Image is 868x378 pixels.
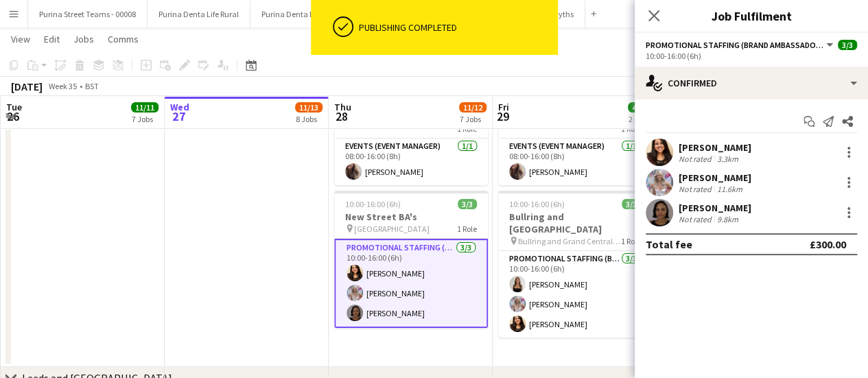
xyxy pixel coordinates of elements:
[460,114,486,124] div: 7 Jobs
[679,141,751,154] div: [PERSON_NAME]
[646,40,835,50] button: Promotional Staffing (Brand Ambassadors)
[635,7,868,25] h3: Job Fulfilment
[85,81,99,91] div: BST
[621,236,641,246] span: 1 Role
[11,33,30,45] span: View
[295,102,322,113] span: 11/13
[679,154,714,164] div: Not rated
[457,224,477,234] span: 1 Role
[170,101,189,113] span: Wed
[168,108,189,124] span: 27
[459,102,486,113] span: 11/12
[498,101,509,113] span: Fri
[498,91,652,185] app-job-card: 08:00-16:00 (8h)1/1Event Manager1 RoleEvents (Event Manager)1/108:00-16:00 (8h)[PERSON_NAME]
[68,30,99,48] a: Jobs
[714,184,745,194] div: 11.6km
[714,154,741,164] div: 3.3km
[5,30,36,48] a: View
[635,67,868,99] div: Confirmed
[4,108,22,124] span: 26
[629,114,650,124] div: 2 Jobs
[73,33,94,45] span: Jobs
[102,30,144,48] a: Comms
[679,214,714,224] div: Not rated
[28,1,148,27] button: Purina Street Teams - 00008
[359,21,552,34] div: Publishing completed
[332,108,351,124] span: 28
[498,211,652,235] h3: Bullring and [GEOGRAPHIC_DATA]
[646,51,857,61] div: 10:00-16:00 (6h)
[6,101,22,113] span: Tue
[334,211,488,223] h3: New Street BA's
[679,184,714,194] div: Not rated
[38,30,65,48] a: Edit
[458,199,477,209] span: 3/3
[345,199,401,209] span: 10:00-16:00 (6h)
[679,172,751,184] div: [PERSON_NAME]
[679,202,751,214] div: [PERSON_NAME]
[498,251,652,338] app-card-role: Promotional Staffing (Brand Ambassadors)3/310:00-16:00 (6h)[PERSON_NAME][PERSON_NAME][PERSON_NAME]
[498,139,652,185] app-card-role: Events (Event Manager)1/108:00-16:00 (8h)[PERSON_NAME]
[250,1,349,27] button: Purina Denta Life City
[646,40,824,50] span: Promotional Staffing (Brand Ambassadors)
[628,102,647,113] span: 4/4
[509,199,565,209] span: 10:00-16:00 (6h)
[131,102,159,113] span: 11/11
[334,91,488,185] app-job-card: 08:00-16:00 (8h)1/1Event Manager1 RoleEvents (Event Manager)1/108:00-16:00 (8h)[PERSON_NAME]
[296,114,322,124] div: 8 Jobs
[496,108,509,124] span: 29
[334,239,488,328] app-card-role: Promotional Staffing (Brand Ambassadors)3/310:00-16:00 (6h)[PERSON_NAME][PERSON_NAME][PERSON_NAME]
[536,1,585,27] button: Smyths
[646,237,692,251] div: Total fee
[498,191,652,338] app-job-card: 10:00-16:00 (6h)3/3Bullring and [GEOGRAPHIC_DATA] Bullring and Grand Central BA's1 RolePromotiona...
[44,33,60,45] span: Edit
[132,114,158,124] div: 7 Jobs
[714,214,741,224] div: 9.8km
[334,191,488,328] app-job-card: 10:00-16:00 (6h)3/3New Street BA's [GEOGRAPHIC_DATA]1 RolePromotional Staffing (Brand Ambassadors...
[148,1,250,27] button: Purina Denta Life Rural
[838,40,857,50] span: 3/3
[354,224,430,234] span: [GEOGRAPHIC_DATA]
[518,236,621,246] span: Bullring and Grand Central BA's
[622,199,641,209] span: 3/3
[45,81,80,91] span: Week 35
[108,33,139,45] span: Comms
[11,80,43,93] div: [DATE]
[334,101,351,113] span: Thu
[810,237,846,251] div: £300.00
[334,139,488,185] app-card-role: Events (Event Manager)1/108:00-16:00 (8h)[PERSON_NAME]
